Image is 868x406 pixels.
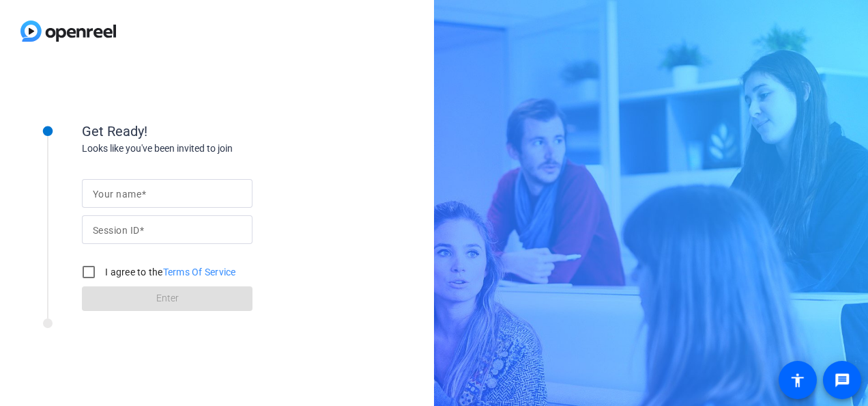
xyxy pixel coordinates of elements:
div: Get Ready! [82,121,355,141]
mat-icon: message [834,372,850,388]
div: Looks like you've been invited to join [82,141,355,156]
mat-icon: accessibility [790,372,806,388]
label: I agree to the [102,265,236,279]
mat-label: Your name [93,189,141,200]
a: Terms Of Service [163,267,236,278]
mat-label: Session ID [93,225,139,236]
